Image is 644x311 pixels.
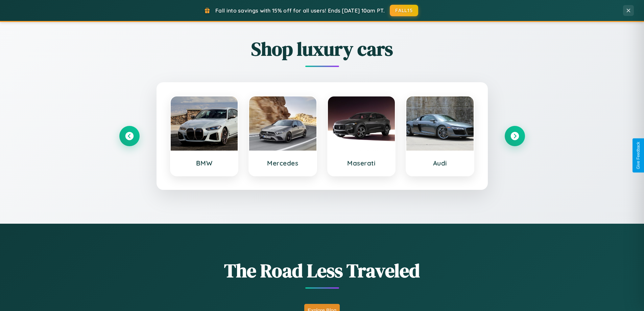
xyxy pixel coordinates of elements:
h3: Maserati [335,159,388,167]
h3: BMW [177,159,231,167]
button: FALL15 [390,5,418,16]
div: Give Feedback [636,142,641,169]
span: Fall into savings with 15% off for all users! Ends [DATE] 10am PT. [215,7,385,14]
h2: Shop luxury cars [119,36,525,62]
h3: Mercedes [256,159,310,167]
h1: The Road Less Traveled [119,258,525,284]
h3: Audi [413,159,467,167]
